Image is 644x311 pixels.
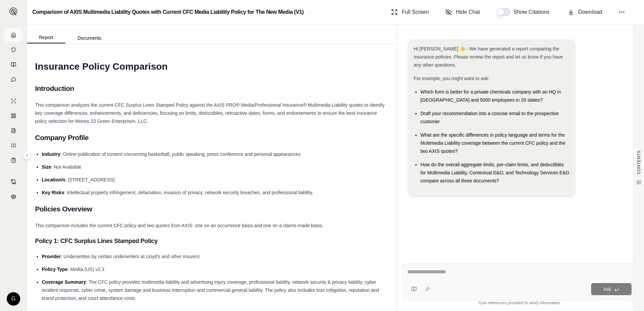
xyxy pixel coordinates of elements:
h2: Comparison of AXIS Multimedia Liability Quotes with Current CFC Media Liability Policy for The Ne... [32,6,304,18]
h1: Insurance Policy Comparison [35,57,389,76]
span: : Online publication of content concerning basketball, public speaking, press conference and pers... [60,151,300,157]
span: Provider [42,254,61,259]
span: Which form is better for a private chemicals company with an HQ in [GEOGRAPHIC_DATA] and 5000 emp... [420,89,561,103]
a: Prompt Library [4,58,23,71]
span: What are the specific differences in policy language and terms for the Multimedia Liability cover... [420,132,565,154]
span: : Media (US) v2.3 [68,267,104,272]
span: Size [42,164,51,170]
h2: Company Profile [35,131,389,145]
a: Single Policy [4,94,23,108]
span: Hide Chat [456,8,480,16]
a: Policy Comparisons [4,109,23,123]
span: : [STREET_ADDRESS] [65,177,115,182]
a: Legal Search Engine [4,190,23,203]
button: Expand sidebar [23,151,31,160]
span: : Underwritten by certain underwriters at Lloyd's and other insurers [61,254,200,259]
button: Ask [591,283,632,295]
a: Documents Vault [4,43,23,57]
span: Hi [PERSON_NAME] 👋 - We have generated a report comparing the insurance policies. Please review t... [414,46,563,68]
button: Expand sidebar [7,5,20,18]
button: Report [27,32,65,43]
h2: Introduction [35,81,389,96]
span: Full Screen [402,8,429,16]
span: This comparison includes the current CFC policy and two quotes from AXIS: one on an occurrence ba... [35,223,323,228]
span: How do the overall aggregate limits, per-claim limits, and deductibles for Multimedia Liability, ... [420,162,569,183]
a: Coverage Table [4,153,23,167]
img: Expand sidebar [9,7,18,15]
button: Documents [65,33,114,43]
span: Show Citations [514,8,551,16]
span: CONTENTS [636,150,642,174]
span: Download [578,8,602,16]
span: Key Risks [42,190,64,195]
button: Hide Chat [443,5,483,19]
span: Ask [603,286,611,292]
span: Policy Type [42,267,68,272]
div: *Use references provided to verify information. [403,300,636,306]
span: Industry [42,151,60,157]
a: Claim Coverage [4,124,23,137]
span: : Not Available [51,164,81,170]
a: Custom Report [4,139,23,152]
a: Contract Analysis [4,175,23,188]
button: Download [565,5,605,19]
h3: Policy 1: CFC Surplus Lines Stamped Policy [35,235,389,247]
span: : Intellectual property infringement, defamation, invasion of privacy, network security breaches,... [64,190,314,195]
span: Location/s [42,177,65,182]
span: This comparison analyzes the current CFC Surplus Lines Stamped Policy against the AXIS PRO® Media... [35,102,385,124]
a: Home [4,28,23,42]
span: For example, you might want to ask: [414,76,489,81]
span: Coverage Summary [42,279,86,285]
span: Draft your recommendation into a concise email to the prospective customer [420,111,559,124]
a: Chat [4,73,23,86]
span: : The CFC policy provides multimedia liability and advertising injury coverage, professional liab... [42,279,379,301]
button: Full Screen [388,5,432,19]
h2: Policies Overview [35,202,389,216]
div: G [7,292,20,306]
